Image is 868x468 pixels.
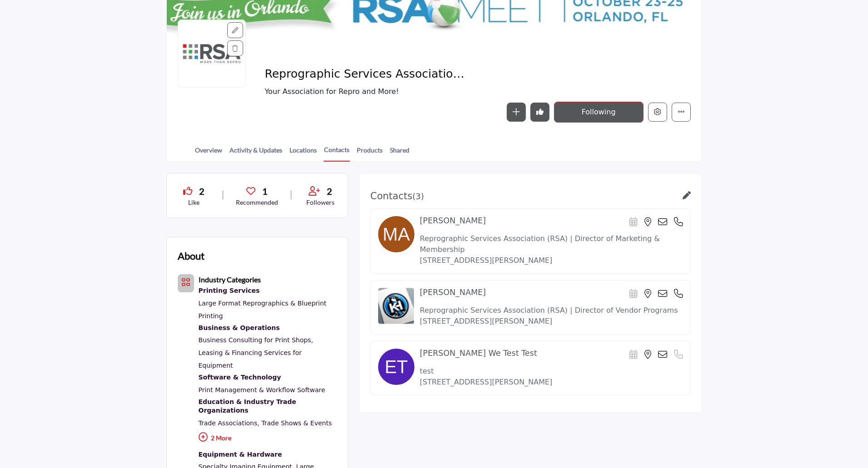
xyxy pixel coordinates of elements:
[236,198,278,207] p: Recommended
[420,349,537,358] h4: [PERSON_NAME] We Test Test
[672,103,691,122] button: More details
[261,419,332,427] a: Trade Shows & Events
[648,103,667,122] button: Edit company
[324,145,350,162] a: Contacts
[199,300,327,320] a: Large Format Reprographics & Blueprint Printing
[229,145,283,161] a: Activity & Updates
[178,274,194,292] button: Category Icon
[195,145,223,161] a: Overview
[262,184,268,198] span: 1
[683,191,691,201] a: Link of redirect to contact page
[199,184,205,198] span: 2
[199,449,337,461] a: Equipment & Hardware
[199,396,337,417] div: Connect with industry leaders, trade groups, and professional networks for insights and opportuni...
[412,192,424,201] span: ( )
[199,372,337,384] div: Advanced software and digital tools for print management, automation, and streamlined workflows.
[530,103,549,122] button: Undo like
[378,288,414,324] img: image
[304,198,337,207] p: Followers
[199,449,337,461] div: Top-quality printers, copiers, and finishing equipment to enhance efficiency and precision in rep...
[199,322,337,334] a: Business & Operations
[199,396,337,417] a: Education & Industry Trade Organizations
[264,86,555,97] span: Your Association for Repro and More!
[199,276,261,284] a: Industry Categories
[378,349,414,385] img: image
[420,366,683,377] p: test
[199,349,302,369] a: Leasing & Financing Services for Equipment
[289,145,317,161] a: Locations
[199,372,337,384] a: Software & Technology
[178,248,205,263] h2: About
[378,216,414,252] img: image
[199,275,261,284] b: Industry Categories
[264,67,469,82] span: Reprographic Services Association (RSA)
[199,386,325,394] a: Print Management & Workflow Software
[227,22,243,38] div: Aspect Ratio:1:1,Size:400x400px
[420,305,683,316] p: Reprographic Services Association (RSA) | Director of Vendor Programs
[199,419,259,427] a: Trade Associations,
[420,255,683,266] p: [STREET_ADDRESS][PERSON_NAME]
[389,145,410,161] a: Shared
[356,145,383,161] a: Products
[420,377,683,388] p: [STREET_ADDRESS][PERSON_NAME]
[415,192,420,201] span: 3
[178,198,210,207] p: Like
[327,184,332,198] span: 2
[199,285,337,297] a: Printing Services
[420,288,486,297] h4: [PERSON_NAME]
[420,316,683,327] p: [STREET_ADDRESS][PERSON_NAME]
[199,285,337,297] div: Professional printing solutions, including large-format, digital, and offset printing for various...
[370,191,424,202] h3: Contacts
[420,216,486,226] h4: [PERSON_NAME]
[199,429,337,449] p: 2 More
[199,322,337,334] div: Essential resources for financial management, marketing, and operations to keep businesses runnin...
[199,336,313,344] a: Business Consulting for Print Shops,
[420,233,683,255] p: Reprographic Services Association (RSA) | Director of Marketing & Membership
[554,102,644,123] button: Following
